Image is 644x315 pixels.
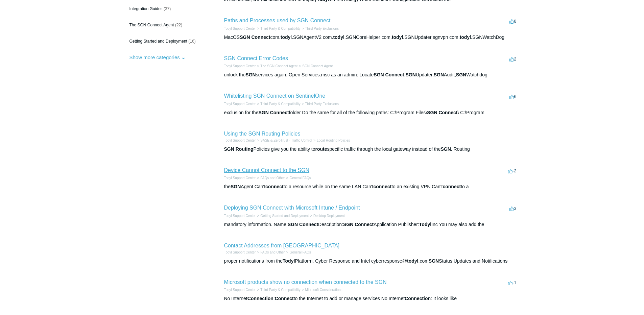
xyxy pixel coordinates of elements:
[256,250,285,255] li: FAQs and Other
[508,168,517,173] span: -2
[224,131,301,137] a: Using the SGN Routing Policies
[315,146,327,152] em: route
[260,214,309,218] a: Getting Started and Deployment
[224,167,310,173] a: Device Cannot Connect to the SGN
[343,222,353,227] em: SGN
[297,64,333,69] li: SGN Connect Agent
[288,222,298,227] em: SGN
[260,27,300,30] a: Third Party & Compatibility
[224,213,256,218] li: Todyl Support Center
[126,19,205,31] a: The SGN Connect Agent (22)
[188,39,195,44] span: (16)
[460,34,471,40] em: todyl
[224,288,256,292] a: Todyl Support Center
[256,64,297,69] li: The SGN Connect Agent
[247,296,273,301] em: Connection
[385,72,404,77] em: Connect
[419,222,431,227] em: Todyl
[355,222,374,227] em: Connect
[224,139,256,142] a: Todyl Support Center
[509,19,516,24] span: 8
[236,146,254,152] em: Routing
[309,213,345,218] li: Desktop Deployment
[373,184,391,189] em: connect
[281,34,292,40] em: todyl
[374,72,384,77] em: SGN
[224,26,256,31] li: Todyl Support Center
[509,206,516,211] span: 3
[129,39,187,44] span: Getting Started and Deployment
[289,250,311,254] a: General FAQs
[224,214,256,218] a: Todyl Support Center
[260,176,285,180] a: FAQs and Other
[333,34,344,40] em: todyl
[289,176,311,180] a: General FAQs
[224,64,256,69] li: Todyl Support Center
[224,102,256,106] a: Todyl Support Center
[224,250,256,254] a: Todyl Support Center
[224,295,518,302] div: No Internet : to the Internet to add or manage services No Internet : It looks like
[509,94,516,99] span: 6
[427,110,437,115] em: SGN
[301,26,339,31] li: Third Party Exclusions
[260,64,297,68] a: The SGN Connect Agent
[508,280,517,285] span: -1
[164,6,171,11] span: (37)
[275,296,294,301] em: Connect
[260,139,312,142] a: SASE & ZeroTrust - Traffic Control
[301,287,342,292] li: Microsoft Considerations
[256,26,300,31] li: Third Party & Compatibility
[313,214,345,218] a: Desktop Deployment
[317,139,350,142] a: Local Routing Policies
[305,27,339,30] a: Third Party Exclusions
[245,72,256,77] em: SGN
[224,101,256,106] li: Todyl Support Center
[129,6,163,11] span: Integration Guides
[175,23,182,27] span: (22)
[224,64,256,68] a: Todyl Support Center
[256,287,300,292] li: Third Party & Compatibility
[224,138,256,143] li: Todyl Support Center
[224,287,256,292] li: Todyl Support Center
[312,138,350,143] li: Local Routing Policies
[270,110,289,115] em: Connect
[305,102,339,106] a: Third Party Exclusions
[260,102,300,106] a: Third Party & Compatibility
[440,146,451,152] em: SGN
[285,175,311,180] li: General FAQs
[224,243,340,248] a: Contact Addresses from [GEOGRAPHIC_DATA]
[224,205,360,211] a: Deploying SGN Connect with Microsoft Intune / Endpoint
[224,146,518,153] div: Policies give you the ability to specific traffic through the local gateway instead of the . Routing
[285,250,311,255] li: General FAQs
[224,55,288,61] a: SGN Connect Error Codes
[224,279,387,285] a: Microsoft products show no connection when connected to the SGN
[429,258,439,264] em: SGN
[224,183,518,190] div: the Agent Can't to a resource while on the same LAN Can't to an existing VPN Can't to a
[256,213,309,218] li: Getting Started and Deployment
[240,34,250,40] em: SGN
[438,110,457,115] em: Connect
[456,72,466,77] em: SGN
[302,64,333,68] a: SGN Connect Agent
[129,23,174,27] span: The SGN Connect Agent
[256,138,312,143] li: SASE & ZeroTrust - Traffic Control
[260,250,285,254] a: FAQs and Other
[256,175,285,180] li: FAQs and Other
[126,51,189,64] button: Show more categories
[509,56,516,62] span: 2
[224,175,256,180] li: Todyl Support Center
[224,221,518,228] div: mandatory information. Name: Description: Application Publisher: Inc You may also add the
[405,296,431,301] em: Connection
[407,258,418,264] em: todyl
[260,288,300,292] a: Third Party & Compatibility
[224,176,256,180] a: Todyl Support Center
[251,34,270,40] em: Connect
[224,258,518,265] div: proper notifications from the Platform. Cyber Response and Intel cyberresponse@ .com Status Updat...
[256,101,300,106] li: Third Party & Compatibility
[405,72,415,77] em: SGN
[299,222,318,227] em: Connect
[231,184,241,189] em: SGN
[392,34,403,40] em: todyl
[224,109,518,116] div: exclusion for the folder Do the same for all of the following paths: C:\Program Files\ \ C:\Program
[224,27,256,30] a: Todyl Support Center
